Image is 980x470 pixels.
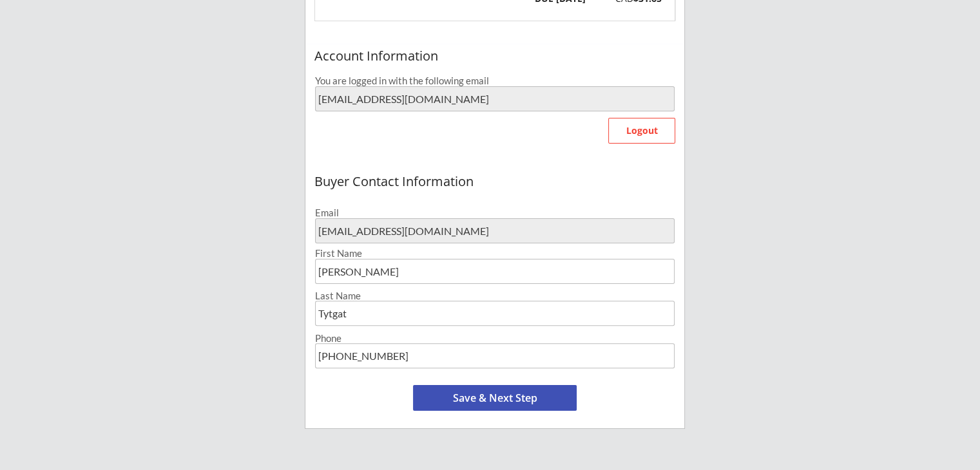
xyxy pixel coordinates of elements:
div: Account Information [314,49,675,63]
div: First Name [315,249,675,258]
div: Buyer Contact Information [314,174,675,189]
button: Logout [608,118,675,144]
div: You are logged in with the following email [315,76,675,86]
div: Email [315,208,675,218]
div: Phone [315,334,675,343]
button: Save & Next Step [413,385,577,411]
div: Last Name [315,291,675,301]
